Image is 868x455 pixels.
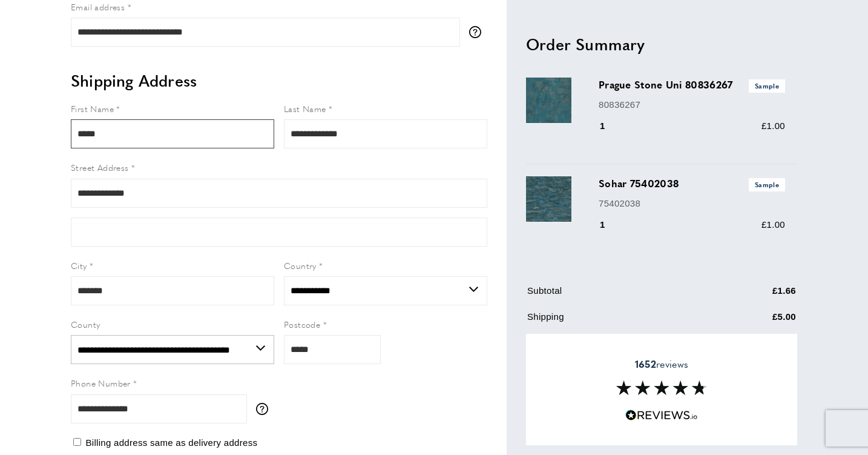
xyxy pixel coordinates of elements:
span: Country [284,259,317,271]
span: Street Address [71,161,129,173]
img: Reviews section [616,380,707,395]
span: First Name [71,102,114,115]
span: City [71,259,87,271]
td: £1.66 [712,284,796,307]
p: 75402038 [599,196,785,210]
span: Sample [749,79,785,92]
td: Shipping [527,310,711,333]
span: Last Name [284,102,326,115]
span: Postcode [284,318,320,330]
img: Sohar 75402038 [526,176,571,222]
span: reviews [635,358,688,370]
span: Email address [71,1,125,13]
span: £1.00 [761,219,785,230]
h3: Sohar 75402038 [599,176,785,191]
img: Prague Stone Uni 80836267 [526,78,571,123]
span: Phone Number [71,377,131,389]
span: County [71,318,100,330]
span: Billing address same as delivery address [85,437,257,448]
strong: 1652 [635,357,656,371]
button: More information [256,403,274,415]
h2: Order Summary [526,33,797,55]
p: 80836267 [599,97,785,111]
h3: Prague Stone Uni 80836267 [599,78,785,92]
div: 1 [599,119,622,133]
span: Sample [749,178,785,191]
button: More information [469,26,487,38]
img: Reviews.io 5 stars [625,410,698,421]
input: Billing address same as delivery address [73,438,81,446]
div: 1 [599,218,622,232]
span: £1.00 [761,121,785,131]
td: Subtotal [527,284,711,307]
h2: Shipping Address [71,70,487,91]
td: £5.00 [712,310,796,333]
